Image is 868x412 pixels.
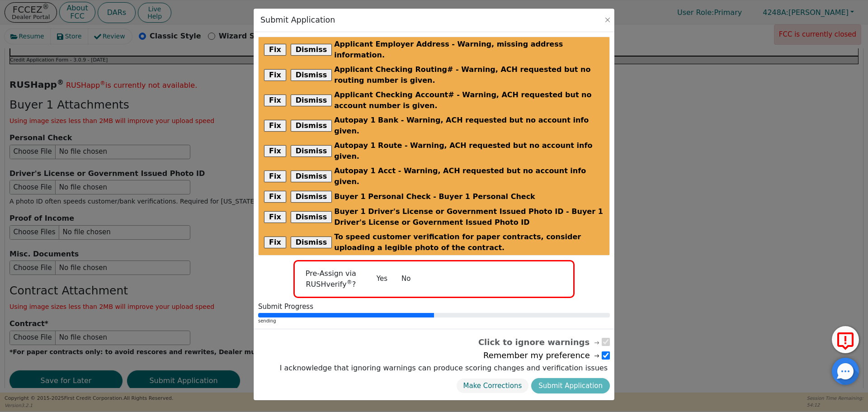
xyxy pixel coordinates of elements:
[264,69,286,81] button: Fix
[483,349,601,361] span: Remember my preference
[264,237,286,248] button: Fix
[456,378,529,394] button: Make Corrections
[264,145,286,157] button: Fix
[264,44,286,56] button: Fix
[334,166,604,187] span: Autopay 1 Acct - Warning, ACH requested but no account info given.
[334,191,535,202] span: Buyer 1 Personal Check - Buyer 1 Personal Check
[291,211,332,223] button: Dismiss
[334,115,604,137] span: Autopay 1 Bank - Warning, ACH requested but no account info given.
[264,191,286,203] button: Fix
[291,69,332,81] button: Dismiss
[334,232,604,253] span: To speed customer verification for paper contracts, consider uploading a legible photo of the con...
[278,363,610,374] label: I acknowledge that ignoring warnings can produce scoring changes and verification issues
[291,120,332,132] button: Dismiss
[264,120,286,132] button: Fix
[291,95,332,106] button: Dismiss
[291,145,332,157] button: Dismiss
[334,64,604,86] span: Applicant Checking Routing# - Warning, ACH requested but no routing number is given.
[258,303,610,311] div: Submit Progress
[264,211,286,223] button: Fix
[394,271,418,287] button: No
[258,317,610,324] div: sending
[334,39,604,61] span: Applicant Employer Address - Warning, missing address information.
[334,206,604,228] span: Buyer 1 Driver's License or Government Issued Photo ID - Buyer 1 Driver's License or Government I...
[264,95,286,106] button: Fix
[369,271,395,287] button: Yes
[291,191,332,203] button: Dismiss
[478,336,601,348] span: Click to ignore warnings
[334,140,604,162] span: Autopay 1 Route - Warning, ACH requested but no account info given.
[347,279,352,285] sup: ®
[264,170,286,182] button: Fix
[603,15,612,24] button: Close
[306,269,356,289] span: Pre-Assign via RUSHverify ?
[291,237,332,248] button: Dismiss
[832,326,859,353] button: Report Error to FCC
[260,15,335,25] h3: Submit Application
[291,170,332,182] button: Dismiss
[334,90,604,111] span: Applicant Checking Account# - Warning, ACH requested but no account number is given.
[291,44,332,56] button: Dismiss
